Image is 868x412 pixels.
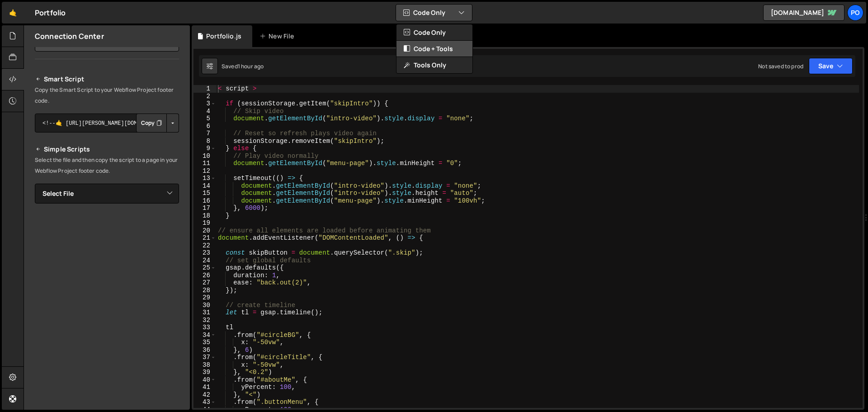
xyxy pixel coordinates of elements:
[193,234,216,242] div: 21
[193,189,216,197] div: 15
[193,219,216,227] div: 19
[222,62,264,70] div: Saved
[206,32,241,41] div: Portfolio.js
[35,306,180,387] iframe: YouTube video player
[396,24,472,41] button: Code Only
[193,175,216,182] div: 13
[35,7,66,18] div: Portfolio
[193,339,216,346] div: 35
[193,317,216,324] div: 32
[193,145,216,152] div: 9
[193,167,216,175] div: 12
[193,242,216,250] div: 22
[193,309,216,317] div: 31
[259,32,297,41] div: New File
[193,182,216,190] div: 14
[763,5,844,21] a: [DOMAIN_NAME]
[136,114,179,133] div: Button group with nested dropdown
[193,227,216,235] div: 20
[193,294,216,302] div: 29
[35,31,104,41] h2: Connection Center
[35,144,179,155] h2: Simple Scripts
[193,279,216,287] div: 27
[396,57,472,73] button: Tools Only
[193,324,216,331] div: 33
[847,5,863,21] a: Po
[35,74,179,85] h2: Smart Script
[193,257,216,265] div: 24
[193,369,216,376] div: 39
[193,264,216,272] div: 25
[193,354,216,361] div: 37
[193,204,216,212] div: 17
[193,160,216,167] div: 11
[193,212,216,220] div: 18
[193,249,216,257] div: 23
[193,361,216,369] div: 38
[193,137,216,145] div: 8
[809,58,853,74] button: Save
[35,218,180,300] iframe: YouTube video player
[193,100,216,108] div: 3
[193,331,216,339] div: 34
[193,197,216,205] div: 16
[193,346,216,354] div: 36
[35,114,179,133] textarea: <!--🤙 [URL][PERSON_NAME][DOMAIN_NAME]> <script>document.addEventListener("DOMContentLoaded", func...
[2,2,24,24] a: 🤙
[193,93,216,100] div: 2
[193,376,216,384] div: 40
[193,384,216,391] div: 41
[396,5,472,21] button: Code Only
[758,62,803,70] div: Not saved to prod
[193,152,216,160] div: 10
[396,41,472,57] button: Code + Tools
[193,287,216,294] div: 28
[193,130,216,137] div: 7
[136,114,167,133] button: Copy
[193,391,216,399] div: 42
[238,62,264,70] div: 1 hour ago
[193,85,216,93] div: 1
[193,272,216,279] div: 26
[193,108,216,115] div: 4
[193,398,216,406] div: 43
[193,123,216,130] div: 6
[193,302,216,309] div: 30
[35,155,179,176] p: Select the file and then copy the script to a page in your Webflow Project footer code.
[35,85,179,106] p: Copy the Smart Script to your Webflow Project footer code.
[193,115,216,123] div: 5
